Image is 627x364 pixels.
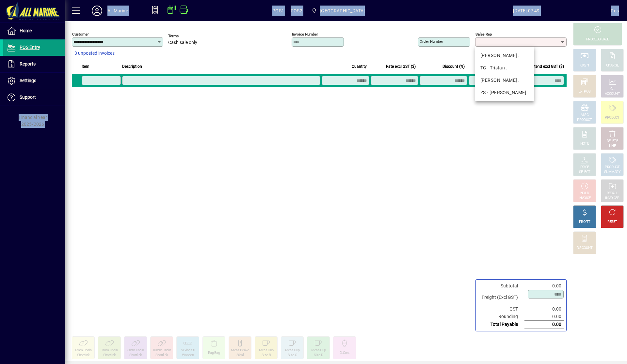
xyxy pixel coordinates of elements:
td: 0.00 [524,282,564,290]
div: [PERSON_NAME] . [480,77,529,84]
td: 0.00 [524,313,564,321]
div: Size C [288,353,297,358]
div: Meas Cup [285,348,299,353]
div: PROCESS SALE [586,37,609,42]
mat-option: ZS - Zoe . [475,86,534,99]
span: Quantity [352,63,367,70]
span: Support [20,95,36,100]
div: ACCOUNT [605,92,620,96]
div: Size B [262,353,271,358]
div: TC - Tristan . [480,65,529,71]
span: Terms [168,34,207,38]
div: 7mm Chain [101,348,118,353]
div: CASH [580,63,589,68]
div: CHARGE [606,63,619,68]
span: Home [20,28,32,33]
button: Profile [87,5,107,17]
div: GL [610,87,615,92]
div: Shortlink [155,353,168,358]
span: POS1 [272,6,284,16]
span: Rate excl GST ($) [386,63,416,70]
a: Support [3,89,65,106]
div: 30ml [236,353,244,358]
div: Shortlink [103,353,116,358]
span: [GEOGRAPHIC_DATA] [320,6,365,16]
td: Subtotal [478,282,524,290]
a: Reports [3,56,65,72]
div: Pos [611,6,619,16]
div: Shortlink [129,353,142,358]
div: PRODUCT [605,115,619,120]
span: Description [122,63,142,70]
mat-option: BK - Brent . [475,49,534,62]
mat-label: Order number [420,39,443,44]
div: SUMMARY [604,170,620,175]
div: Rag Bag [208,351,220,356]
span: Reports [20,61,36,66]
div: Meas Cup [259,348,273,353]
div: INVOICES [605,196,619,201]
div: 10mm Chain [153,348,171,353]
span: Settings [20,78,36,83]
div: [PERSON_NAME] . [480,52,529,59]
div: 6mm Chain [75,348,92,353]
div: Size D [314,353,323,358]
button: 3 unposted invoices [72,48,117,59]
div: Wooden [182,353,194,358]
div: 8mm Chain [127,348,144,353]
div: RECALL [607,191,618,196]
td: GST [478,305,524,313]
div: Shortlink [77,353,90,358]
a: Settings [3,73,65,89]
span: 3 unposted invoices [74,50,115,57]
span: Extend excl GST ($) [530,63,564,70]
td: Freight (Excl GST) [478,290,524,305]
span: Port Road [309,5,367,17]
div: PRODUCT [605,165,619,170]
div: Meas Cup [311,348,326,353]
div: PRODUCT [577,118,592,123]
td: Rounding [478,313,524,321]
td: 0.00 [524,305,564,313]
mat-label: Invoice number [292,32,318,36]
mat-option: VK - Vanessa . [475,74,534,86]
div: ZS - [PERSON_NAME] . [480,89,529,96]
span: Item [82,63,89,70]
div: MISC [581,113,588,118]
mat-option: TC - Tristan . [475,62,534,74]
div: Mixing Sti [181,348,195,353]
div: 2LCont [340,351,350,356]
span: Cash sale only [168,40,197,45]
div: All Marine [107,6,128,16]
div: EFTPOS [579,89,591,94]
span: [DATE] 07:49 [442,6,611,16]
mat-label: Customer [72,32,89,36]
div: PRICE [580,165,589,170]
span: POS2 [291,6,302,16]
div: DISCOUNT [577,246,592,251]
div: NOTE [580,141,589,146]
div: RESET [607,220,617,225]
span: POS Entry [20,45,40,50]
div: Meas Beake [231,348,249,353]
div: HOLD [580,191,589,196]
div: PROFIT [579,220,590,225]
div: DELETE [607,139,618,144]
div: SELECT [579,170,590,175]
td: Total Payable [478,321,524,328]
div: INVOICE [578,196,590,201]
td: 0.00 [524,321,564,328]
div: LINE [609,144,616,149]
mat-label: Sales rep [475,32,492,36]
span: Discount (%) [442,63,465,70]
a: Home [3,23,65,39]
